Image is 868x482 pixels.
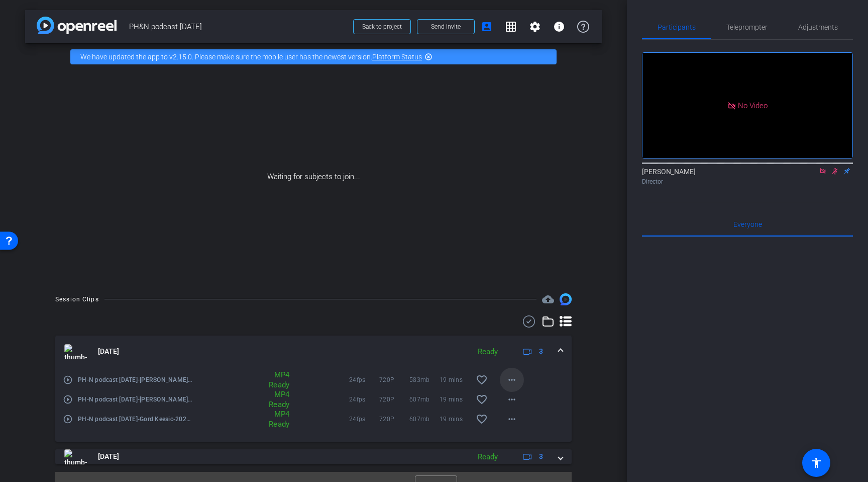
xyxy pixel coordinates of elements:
span: Participants [658,24,696,31]
img: thumb-nail [64,344,87,359]
mat-expansion-panel-header: thumb-nail[DATE]Ready3 [55,449,572,464]
mat-icon: highlight_off [424,53,432,61]
mat-icon: favorite_border [476,393,488,406]
span: [DATE] [98,346,119,357]
span: Back to project [362,23,402,30]
div: Waiting for subjects to join... [25,70,602,283]
mat-icon: account_box [481,21,493,33]
span: 24fps [349,394,379,405]
mat-icon: info [553,21,565,33]
mat-icon: play_circle_outline [63,375,73,385]
div: [PERSON_NAME] [642,167,853,186]
span: Everyone [733,221,762,228]
div: thumb-nail[DATE]Ready3 [55,368,572,442]
mat-icon: play_circle_outline [63,394,73,405]
mat-icon: more_horiz [506,374,518,386]
span: 24fps [349,414,379,424]
mat-icon: favorite_border [476,374,488,386]
span: Send invite [431,23,461,31]
span: 720P [379,375,409,385]
span: 19 mins [440,375,470,385]
span: 3 [539,451,543,462]
span: Teleprompter [726,24,768,31]
span: 19 mins [440,414,470,424]
span: Adjustments [798,24,838,31]
mat-icon: play_circle_outline [63,414,73,424]
div: MP4 Ready [248,389,294,410]
span: PH&N podcast [DATE] [129,17,347,37]
span: PH-N podcast [DATE]-[PERSON_NAME]-2025-09-18-14-23-53-226-3 [78,394,193,405]
div: Director [642,177,853,186]
span: 720P [379,414,409,424]
mat-icon: accessibility [810,457,822,469]
mat-icon: more_horiz [506,413,518,425]
span: 607mb [409,394,440,405]
img: Session clips [560,293,572,305]
img: app-logo [37,17,117,34]
div: We have updated the app to v2.15.0. Please make sure the mobile user has the newest version. [70,49,557,64]
div: Ready [473,346,503,358]
div: MP4 Ready [248,409,294,429]
img: thumb-nail [64,449,87,464]
div: Session Clips [55,294,99,304]
span: 720P [379,394,409,405]
div: MP4 Ready [248,370,294,390]
span: 607mb [409,414,440,424]
span: PH-N podcast [DATE]-Gord Keesic-2025-09-18-14-23-53-226-4 [78,414,193,424]
mat-icon: favorite_border [476,413,488,425]
span: Destinations for your clips [542,293,554,305]
span: 583mb [409,375,440,385]
span: 19 mins [440,394,470,405]
mat-icon: more_horiz [506,393,518,406]
mat-icon: settings [529,21,541,33]
mat-icon: cloud_upload [542,293,554,305]
div: Ready [473,451,503,463]
a: Platform Status [372,53,422,61]
mat-expansion-panel-header: thumb-nail[DATE]Ready3 [55,336,572,368]
span: No Video [738,101,768,110]
span: 3 [539,346,543,357]
button: Back to project [353,19,411,34]
span: [DATE] [98,451,119,462]
span: 24fps [349,375,379,385]
span: PH-N podcast [DATE]-[PERSON_NAME]-2025-09-18-14-23-53-226-2 [78,375,193,385]
mat-icon: grid_on [505,21,517,33]
button: Send invite [417,19,475,34]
